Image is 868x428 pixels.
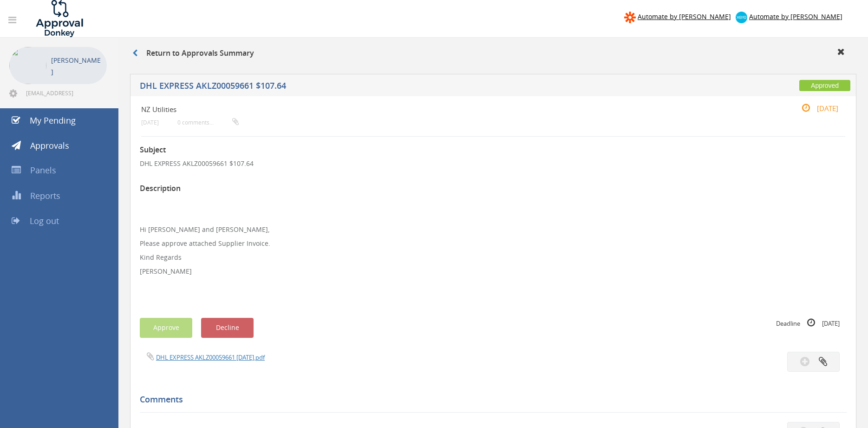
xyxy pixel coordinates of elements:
[30,165,56,176] span: Panels
[140,81,636,93] h5: DHL EXPRESS AKLZ00059661 $107.64
[201,318,254,338] button: Decline
[776,318,840,328] small: Deadline [DATE]
[624,12,636,23] img: zapier-logomark.png
[30,190,60,201] span: Reports
[140,267,847,276] p: [PERSON_NAME]
[30,215,59,226] span: Log out
[141,119,159,126] small: [DATE]
[140,184,847,193] h3: Description
[140,318,192,338] button: Approve
[792,103,838,113] small: [DATE]
[30,140,69,151] span: Approvals
[177,119,239,126] small: 0 comments...
[140,159,847,168] p: DHL EXPRESS AKLZ00059661 $107.64
[30,115,76,126] span: My Pending
[638,12,731,21] span: Automate by [PERSON_NAME]
[51,54,102,78] p: [PERSON_NAME]
[140,146,847,154] h3: Subject
[132,49,254,58] h3: Return to Approvals Summary
[140,225,847,234] p: Hi [PERSON_NAME] and [PERSON_NAME],
[156,353,265,362] a: DHL EXPRESS AKLZ00059661 [DATE].pdf
[736,12,747,23] img: xero-logo.png
[26,89,105,97] span: [EMAIL_ADDRESS][DOMAIN_NAME]
[140,239,847,248] p: Please approve attached Supplier Invoice.
[140,253,847,262] p: Kind Regards
[749,12,842,21] span: Automate by [PERSON_NAME]
[799,80,850,91] span: Approved
[140,395,840,404] h5: Comments
[141,105,728,113] h4: NZ Utilities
